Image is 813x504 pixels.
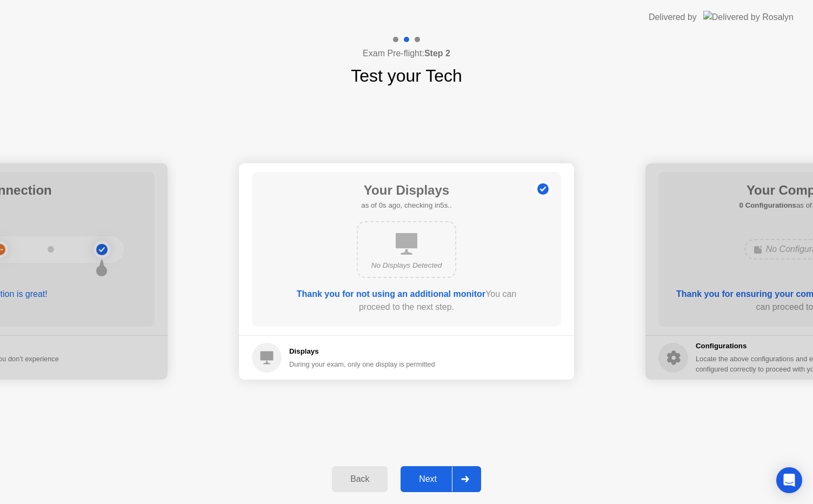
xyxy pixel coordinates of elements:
[289,359,435,369] div: During your exam, only one display is permitted
[289,346,435,357] h5: Displays
[351,63,462,89] h1: Test your Tech
[703,11,794,23] img: Delivered by Rosalyn
[424,49,450,58] b: Step 2
[361,200,451,211] h5: as of 0s ago, checking in5s..
[366,260,447,271] div: No Displays Detected
[283,288,530,314] div: You can proceed to the next step.
[361,181,451,200] h1: Your Displays
[297,289,485,299] b: Thank you for not using an additional monitor
[776,467,802,493] div: Open Intercom Messenger
[649,11,697,24] div: Delivered by
[335,474,384,484] div: Back
[332,466,388,492] button: Back
[363,47,450,60] h4: Exam Pre-flight:
[401,466,481,492] button: Next
[404,474,452,484] div: Next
